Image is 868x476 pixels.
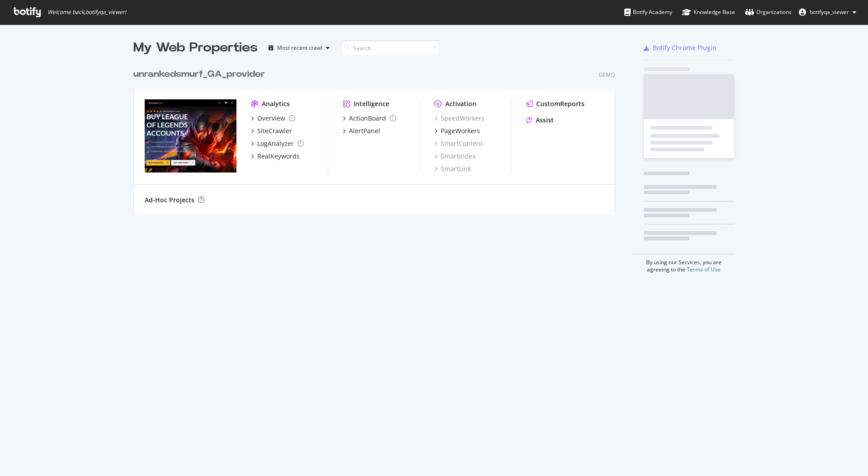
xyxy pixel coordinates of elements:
[251,139,304,148] a: LogAnalyzer
[536,116,554,125] div: Assist
[354,99,389,108] div: Intelligence
[792,5,863,19] button: botifyqa_viewer
[145,196,194,205] div: Ad-Hoc Projects
[145,99,236,173] img: unrankedsmurf_GA_provider
[251,126,292,135] a: SiteCrawler
[47,9,126,16] span: Welcome back, botifyqa_viewer !
[133,57,622,215] div: grid
[445,99,476,108] div: Activation
[441,126,480,135] div: PageWorkers
[257,126,292,135] div: SiteCrawler
[624,8,672,17] div: Botify Academy
[687,266,721,273] a: Terms of Use
[526,116,554,125] a: Assist
[745,8,792,17] div: Organizations
[251,152,300,161] a: RealKeywords
[133,68,265,81] div: unrankedsmurf_GA_provider
[265,41,333,55] button: Most recent crawl
[133,68,269,81] a: unrankedsmurf_GA_provider
[526,99,585,108] a: CustomReports
[434,152,476,161] a: SmartIndex
[632,254,735,273] div: By using our Services, you are agreeing to the
[257,152,300,161] div: RealKeywords
[133,39,258,57] div: My Web Properties
[434,126,480,135] a: PageWorkers
[434,114,485,123] a: SpeedWorkers
[682,8,735,17] div: Knowledge Base
[599,71,615,79] div: Demo
[810,8,849,16] span: botifyqa_viewer
[257,114,285,123] div: Overview
[644,43,717,52] a: Botify Chrome Plugin
[262,99,290,108] div: Analytics
[251,114,295,123] a: Overview
[434,139,483,148] a: SmartContent
[340,40,440,56] input: Search
[343,114,396,123] a: ActionBoard
[653,43,717,52] div: Botify Chrome Plugin
[277,45,322,51] div: Most recent crawl
[349,114,386,123] div: ActionBoard
[349,126,380,135] div: AlertPanel
[343,126,380,135] a: AlertPanel
[257,139,294,148] div: LogAnalyzer
[536,99,585,108] div: CustomReports
[434,164,471,173] a: SmartLink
